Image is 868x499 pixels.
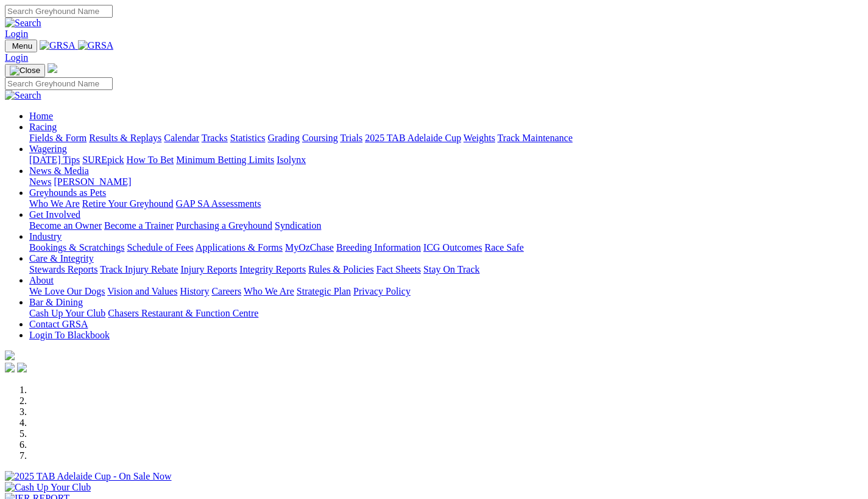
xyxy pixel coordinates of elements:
span: Menu [12,41,32,51]
img: Search [5,90,41,101]
img: Cash Up Your Club [5,482,91,493]
img: logo-grsa-white.png [48,63,57,73]
button: Toggle navigation [5,64,45,77]
img: GRSA [40,40,76,51]
a: Fact Sheets [376,264,421,274]
a: Bookings & Scratchings [29,242,124,253]
a: Bar & Dining [29,297,83,307]
a: Who We Are [29,198,80,209]
a: MyOzChase [285,242,334,253]
a: Isolynx [277,155,306,165]
a: Track Injury Rebate [100,264,178,274]
a: Applications & Forms [196,242,283,253]
div: Industry [29,242,863,253]
a: Results & Replays [89,133,161,143]
div: Greyhounds as Pets [29,198,863,209]
div: About [29,286,863,297]
div: Wagering [29,155,863,166]
a: Stewards Reports [29,264,97,274]
a: Grading [268,133,300,143]
a: Privacy Policy [353,286,411,296]
a: Login [5,52,28,63]
a: News [29,176,51,187]
a: History [180,286,209,296]
a: Login [5,29,28,39]
a: Cash Up Your Club [29,308,105,318]
button: Toggle navigation [5,40,37,52]
a: Care & Integrity [29,253,94,263]
a: [DATE] Tips [29,155,80,165]
div: Get Involved [29,220,863,231]
a: 2025 TAB Adelaide Cup [365,133,461,143]
a: Stay On Track [423,264,479,274]
a: Injury Reports [180,264,237,274]
a: Track Maintenance [498,133,573,143]
a: Weights [464,133,495,143]
a: ICG Outcomes [423,242,482,253]
a: About [29,275,54,285]
a: Login To Blackbook [29,330,110,340]
a: Integrity Reports [239,264,306,274]
img: GRSA [78,40,114,51]
a: Rules & Policies [308,264,374,274]
a: Statistics [230,133,266,143]
a: How To Bet [127,155,174,165]
a: Purchasing a Greyhound [176,220,272,231]
a: Strategic Plan [297,286,351,296]
a: Become a Trainer [104,220,174,231]
a: Tracks [202,133,228,143]
img: facebook.svg [5,363,15,372]
a: Home [29,111,53,121]
a: Vision and Values [107,286,177,296]
a: Race Safe [484,242,523,253]
a: Become an Owner [29,220,102,231]
a: Breeding Information [336,242,421,253]
a: Greyhounds as Pets [29,187,106,198]
a: Syndication [275,220,321,231]
a: Chasers Restaurant & Function Centre [108,308,258,318]
div: Racing [29,133,863,144]
div: Care & Integrity [29,264,863,275]
a: Schedule of Fees [127,242,193,253]
a: SUREpick [82,155,124,165]
input: Search [5,5,113,18]
img: twitter.svg [17,363,27,372]
input: Search [5,77,113,90]
img: 2025 TAB Adelaide Cup - On Sale Now [5,471,172,482]
div: Bar & Dining [29,308,863,319]
a: Wagering [29,144,67,154]
a: Trials [340,133,362,143]
img: logo-grsa-white.png [5,351,15,360]
div: News & Media [29,176,863,187]
a: Retire Your Greyhound [82,198,174,209]
a: News & Media [29,166,89,176]
a: Calendar [164,133,199,143]
a: Racing [29,122,57,132]
a: Fields & Form [29,133,86,143]
a: We Love Our Dogs [29,286,105,296]
a: Who We Are [244,286,294,296]
a: Industry [29,231,62,242]
a: Get Involved [29,209,80,220]
a: Minimum Betting Limits [176,155,274,165]
a: GAP SA Assessments [176,198,261,209]
img: Close [10,66,40,75]
img: Search [5,18,41,29]
a: Coursing [302,133,338,143]
a: Contact GRSA [29,319,88,329]
a: [PERSON_NAME] [54,176,131,187]
a: Careers [211,286,241,296]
